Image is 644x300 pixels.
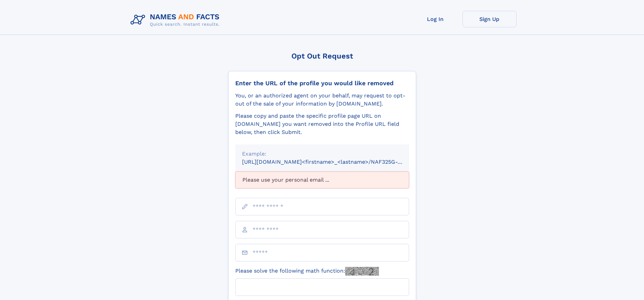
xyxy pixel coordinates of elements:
div: Please copy and paste the specific profile page URL on [DOMAIN_NAME] you want removed into the Pr... [235,112,409,136]
div: Example: [242,150,402,158]
div: You, or an authorized agent on your behalf, may request to opt-out of the sale of your informatio... [235,92,409,108]
a: Sign Up [462,11,517,27]
div: Please use your personal email ... [235,171,409,188]
a: Log In [408,11,462,27]
div: Enter the URL of the profile you would like removed [235,79,409,87]
small: [URL][DOMAIN_NAME]<firstname>_<lastname>/NAF325G-xxxxxxxx [242,159,422,165]
label: Please solve the following math function: [235,267,379,276]
div: Opt Out Request [228,52,416,60]
img: Logo Names and Facts [128,11,225,29]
